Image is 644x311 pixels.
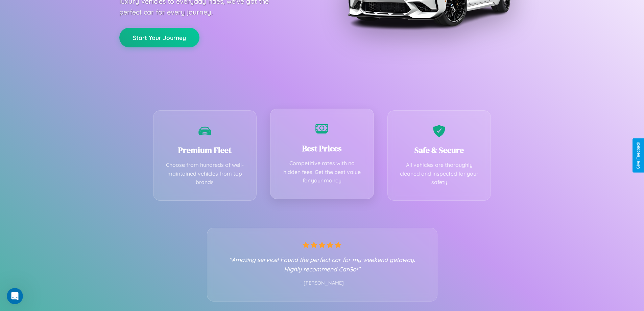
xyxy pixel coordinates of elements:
h3: Safe & Secure [398,145,481,156]
h3: Best Prices [281,143,363,154]
div: Give Feedback [636,142,641,169]
p: Competitive rates with no hidden fees. Get the best value for your money [281,159,363,185]
p: All vehicles are thoroughly cleaned and inspected for your safety [398,161,481,187]
p: "Amazing service! Found the perfect car for my weekend getaway. Highly recommend CarGo!" [221,255,424,274]
p: - [PERSON_NAME] [221,279,424,288]
iframe: Intercom live chat [7,288,23,304]
h3: Premium Fleet [164,145,246,156]
p: Choose from hundreds of well-maintained vehicles from top brands [164,161,246,187]
button: Start Your Journey [119,28,199,47]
